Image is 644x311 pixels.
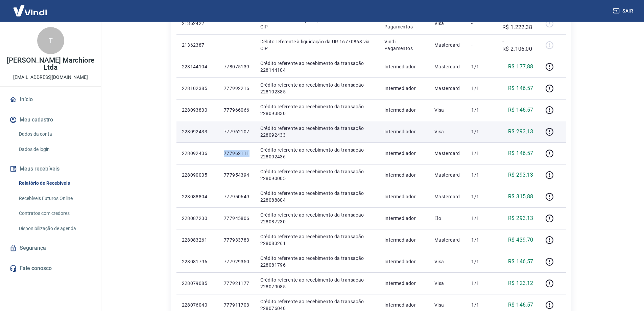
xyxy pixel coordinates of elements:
[434,107,461,113] p: Visa
[16,176,93,190] a: Relatório de Recebíveis
[5,57,96,71] p: [PERSON_NAME] Marchiore Ltda
[434,42,461,48] p: Mastercard
[471,237,491,243] p: 1/1
[384,63,424,70] p: Intermediador
[434,258,461,265] p: Visa
[508,214,533,222] p: R$ 293,13
[471,107,491,113] p: 1/1
[182,20,213,27] p: 21362422
[471,85,491,92] p: 1/1
[508,193,533,201] p: R$ 315,88
[16,142,93,156] a: Dados de login
[224,85,249,92] p: 777992216
[434,63,461,70] p: Mastercard
[508,106,533,114] p: R$ 146,57
[384,215,424,222] p: Intermediador
[260,147,374,160] p: Crédito referente ao recebimento da transação 228092436
[182,258,213,265] p: 228081796
[508,171,533,179] p: R$ 293,13
[471,258,491,265] p: 1/1
[434,20,461,27] p: Visa
[182,237,213,243] p: 228083261
[224,302,249,308] p: 777911703
[182,42,213,48] p: 21362387
[434,302,461,308] p: Visa
[224,237,249,243] p: 777933783
[260,60,374,73] p: Crédito referente ao recebimento da transação 228144104
[471,150,491,157] p: 1/1
[224,258,249,265] p: 777929350
[384,172,424,178] p: Intermediador
[260,190,374,203] p: Crédito referente ao recebimento da transação 228088804
[434,85,461,92] p: Mastercard
[16,192,93,205] a: Recebíveis Futuros Online
[260,233,374,247] p: Crédito referente ao recebimento da transação 228083261
[182,128,213,135] p: 228092433
[16,206,93,220] a: Contratos com credores
[384,107,424,113] p: Intermediador
[224,107,249,113] p: 777966066
[8,161,93,176] button: Meus recebíveis
[182,63,213,70] p: 228144104
[384,193,424,200] p: Intermediador
[260,125,374,138] p: Crédito referente ao recebimento da transação 228092433
[508,128,533,136] p: R$ 293,13
[182,150,213,157] p: 228092436
[434,172,461,178] p: Mastercard
[434,128,461,135] p: Visa
[384,38,424,52] p: Vindi Pagamentos
[384,128,424,135] p: Intermediador
[471,172,491,178] p: 1/1
[508,149,533,157] p: R$ 146,57
[260,38,374,52] p: Débito referente à liquidação da UR 16770863 via CIP
[224,63,249,70] p: 778075139
[260,276,374,290] p: Crédito referente ao recebimento da transação 228079085
[182,215,213,222] p: 228087230
[224,172,249,178] p: 777954394
[260,17,374,30] p: Débito referente à liquidação da UR 16770907 via CIP
[260,82,374,95] p: Crédito referente ao recebimento da transação 228102385
[502,37,533,53] p: -R$ 2.106,00
[471,302,491,308] p: 1/1
[260,212,374,225] p: Crédito referente ao recebimento da transação 228087230
[471,215,491,222] p: 1/1
[508,84,533,92] p: R$ 146,57
[508,236,533,244] p: R$ 439,70
[37,27,64,54] div: T
[384,17,424,30] p: Vindi Pagamentos
[16,222,93,236] a: Disponibilização de agenda
[434,193,461,200] p: Mastercard
[434,237,461,243] p: Mastercard
[8,0,52,21] img: Vindi
[471,280,491,287] p: 1/1
[384,280,424,287] p: Intermediador
[224,193,249,200] p: 777950649
[384,150,424,157] p: Intermediador
[384,85,424,92] p: Intermediador
[260,103,374,117] p: Crédito referente ao recebimento da transação 228093830
[260,255,374,268] p: Crédito referente ao recebimento da transação 228081796
[384,258,424,265] p: Intermediador
[434,215,461,222] p: Elo
[8,112,93,127] button: Meu cadastro
[508,63,533,71] p: R$ 177,88
[471,20,491,27] p: -
[434,150,461,157] p: Mastercard
[13,74,88,81] p: [EMAIL_ADDRESS][DOMAIN_NAME]
[224,215,249,222] p: 777945806
[8,241,93,256] a: Segurança
[182,302,213,308] p: 228076040
[224,150,249,157] p: 777962111
[260,168,374,182] p: Crédito referente ao recebimento da transação 228090005
[16,127,93,141] a: Dados da conta
[182,280,213,287] p: 228079085
[8,92,93,107] a: Início
[182,172,213,178] p: 228090005
[182,107,213,113] p: 228093830
[508,279,533,287] p: R$ 123,12
[224,128,249,135] p: 777962107
[471,63,491,70] p: 1/1
[502,15,533,31] p: -R$ 1.222,38
[508,301,533,309] p: R$ 146,57
[384,237,424,243] p: Intermediador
